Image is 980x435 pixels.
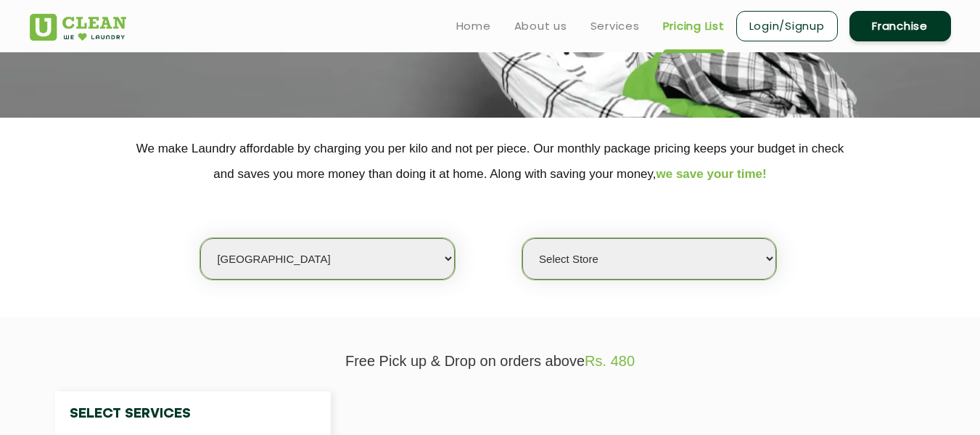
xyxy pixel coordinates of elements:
p: We make Laundry affordable by charging you per kilo and not per piece. Our monthly package pricin... [30,136,951,187]
p: Free Pick up & Drop on orders above [30,353,951,370]
a: Services [590,17,640,35]
a: About us [514,17,567,35]
span: Rs. 480 [585,353,635,369]
a: Pricing List [663,17,725,35]
a: Home [456,17,491,35]
span: we save your time! [656,167,767,181]
a: Login/Signup [736,11,838,41]
a: Franchise [849,11,951,41]
img: UClean Laundry and Dry Cleaning [30,14,126,41]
